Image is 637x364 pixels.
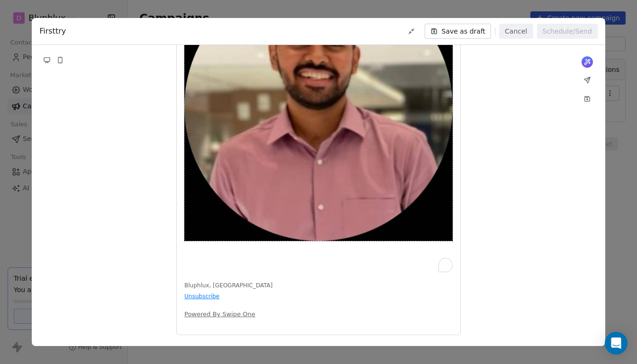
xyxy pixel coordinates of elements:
span: Firsttry [39,26,66,37]
button: Cancel [499,24,533,39]
div: Open Intercom Messenger [605,332,628,355]
button: Schedule/Send [537,24,598,39]
button: Save as draft [425,24,491,39]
